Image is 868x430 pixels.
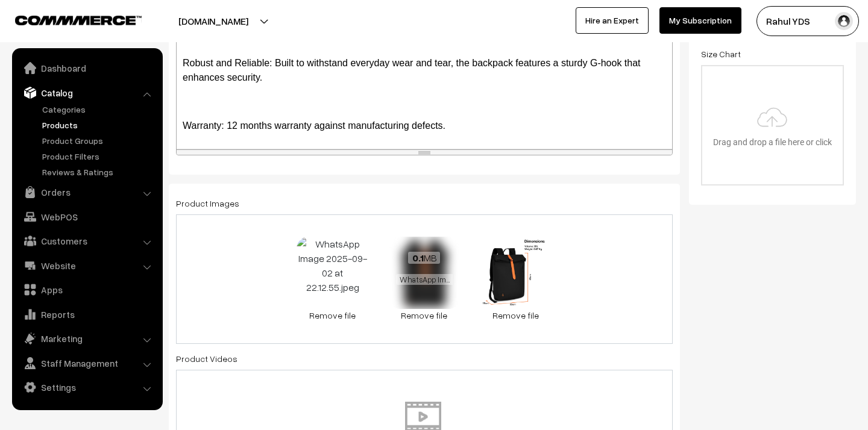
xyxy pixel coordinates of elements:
[297,309,369,322] a: Remove file
[176,352,237,365] label: Product Videos
[701,48,741,60] label: Size Chart
[183,56,666,85] p: Robust and Reliable: Built to withstand everyday wear and tear, the backpack features a sturdy G-...
[15,352,159,374] a: Staff Management
[15,328,159,349] a: Marketing
[15,12,121,26] a: COMMMERCE
[15,57,159,79] a: Dashboard
[15,206,159,228] a: WebPOS
[576,7,649,34] a: Hire an Expert
[388,309,461,322] a: Remove file
[15,181,159,203] a: Orders
[177,149,672,155] div: resize
[835,12,853,30] img: user
[15,82,159,104] a: Catalog
[412,252,424,264] strong: 0.1
[15,255,159,276] a: Website
[176,197,239,210] label: Product Images
[15,230,159,252] a: Customers
[15,279,159,301] a: Apps
[39,134,159,147] a: Product Groups
[396,274,530,285] span: WhatsApp Image [DATE] 22.12.37.jpeg
[408,252,440,264] span: MB
[39,166,159,178] a: Reviews & Ratings
[756,6,859,36] button: Rahul YDS
[480,309,552,322] a: Remove file
[136,6,291,36] button: [DOMAIN_NAME]
[15,16,142,25] img: COMMMERCE
[659,7,741,34] a: My Subscription
[15,376,159,398] a: Settings
[39,119,159,131] a: Products
[39,103,159,116] a: Categories
[15,304,159,325] a: Reports
[183,119,666,133] p: Warranty: 12 months warranty against manufacturing defects.
[39,150,159,163] a: Product Filters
